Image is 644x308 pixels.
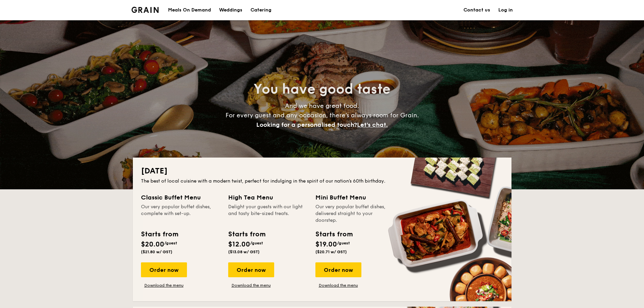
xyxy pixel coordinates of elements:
div: Order now [228,262,274,277]
div: The best of local cuisine with a modern twist, perfect for indulging in the spirit of our nation’... [141,178,503,185]
div: Starts from [315,229,352,239]
span: ($13.08 w/ GST) [228,250,260,254]
span: $12.00 [228,240,250,248]
span: /guest [164,241,177,245]
span: Let's chat. [357,121,388,128]
img: Grain [132,7,159,13]
div: Order now [315,262,361,277]
a: Logotype [132,7,159,13]
a: Download the menu [228,283,274,288]
span: You have good taste [254,81,390,97]
div: Starts from [141,229,178,239]
div: Order now [141,262,187,277]
div: Mini Buffet Menu [315,193,395,202]
div: High Tea Menu [228,193,307,202]
div: Starts from [228,229,265,239]
span: ($20.71 w/ GST) [315,250,347,254]
span: /guest [337,241,350,245]
span: $19.00 [315,240,337,248]
h2: [DATE] [141,166,503,176]
span: ($21.80 w/ GST) [141,250,172,254]
div: Our very popular buffet dishes, delivered straight to your doorstep. [315,204,395,224]
div: Delight your guests with our light and tasty bite-sized treats. [228,204,307,224]
span: And we have great food. For every guest and any occasion, there’s always room for Grain. [225,102,419,128]
div: Classic Buffet Menu [141,193,220,202]
a: Download the menu [315,283,361,288]
a: Download the menu [141,283,187,288]
span: $20.00 [141,240,164,248]
span: Looking for a personalised touch? [256,121,357,128]
span: /guest [250,241,263,245]
div: Our very popular buffet dishes, complete with set-up. [141,204,220,224]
